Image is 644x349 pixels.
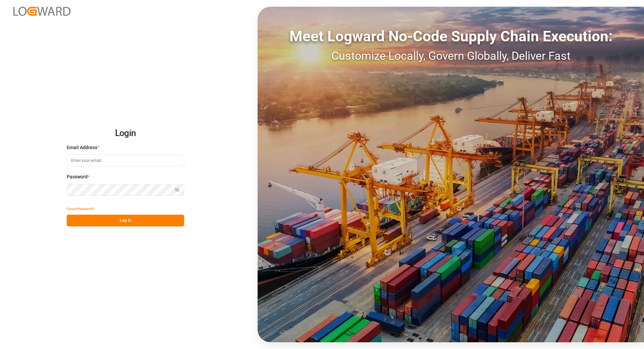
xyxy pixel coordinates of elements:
span: Email Address [67,144,97,151]
span: Password [67,173,88,180]
div: Meet Logward No-Code Supply Chain Execution: [258,25,644,47]
div: Customize Locally, Govern Globally, Deliver Fast [258,47,644,64]
button: Forgot Password? [67,203,94,215]
input: Enter your email [67,155,184,166]
h2: Login [67,123,184,144]
img: Logward_new_orange.png [13,7,70,16]
button: Log In [67,215,184,226]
